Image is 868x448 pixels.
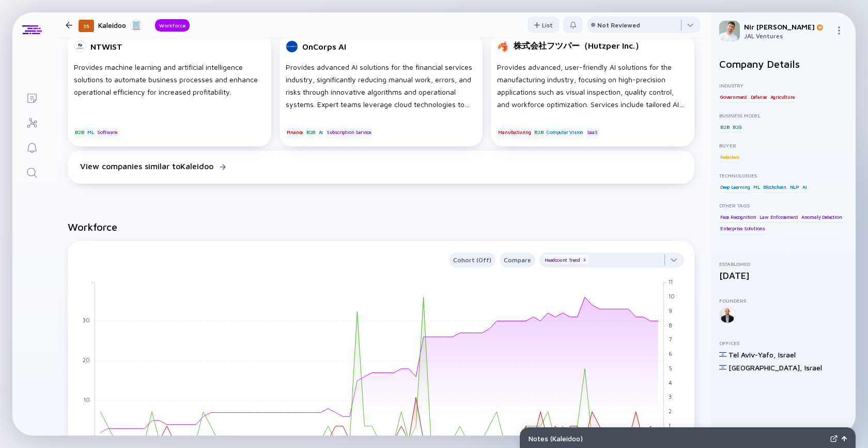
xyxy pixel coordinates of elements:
[669,365,672,371] tspan: 5
[96,127,118,138] div: Software
[491,33,694,151] a: 株式会社フツパー（Hutzper Inc.）Provides advanced, user-friendly AI solutions for the manufacturing industr...
[729,363,802,372] div: [GEOGRAPHIC_DATA] ,
[719,297,847,304] div: Founders
[500,254,535,266] div: Compare
[12,110,51,135] a: Investor Map
[669,336,672,342] tspan: 7
[804,363,822,372] div: Israel
[719,270,847,281] div: [DATE]
[744,32,831,40] div: JAL Ventures
[729,350,776,359] div: Tel Aviv-Yafo ,
[155,20,190,31] div: Workforce
[669,307,672,314] tspan: 9
[500,252,535,267] button: Compare
[669,408,672,414] tspan: 2
[12,135,51,159] a: Reminders
[750,92,768,102] div: Defense
[98,19,143,32] div: Kaleidoo
[280,33,483,151] a: OnCorps AIProvides advanced AI solutions for the financial services industry, significantly reduc...
[12,159,51,184] a: Search
[719,340,847,346] div: Offices
[762,182,787,192] div: Blockchain
[669,393,672,400] tspan: 3
[842,436,847,441] img: Open Notes
[586,127,599,138] div: SaaS
[546,127,584,138] div: Computer Vision
[597,21,640,29] div: Not Reviewed
[719,172,847,178] div: Technologies
[318,127,324,138] div: AI
[68,221,694,233] h2: Workforce
[801,182,808,192] div: AI
[79,20,94,32] div: 25
[758,212,799,222] div: Law Enforcement
[74,61,265,111] div: Provides machine learning and artificial intelligence solutions to automate business processes an...
[719,152,740,162] div: Retailers
[719,182,751,192] div: Deep Learning
[514,41,643,52] div: 株式会社フツパー（Hutzper Inc.）
[669,350,672,357] tspan: 6
[544,255,588,265] div: Headcount Trend
[769,92,796,102] div: Agriculture
[528,17,559,33] button: List
[90,42,122,51] div: NTWIST
[669,322,672,328] tspan: 8
[86,127,95,138] div: ML
[719,261,847,267] div: Established
[752,182,761,192] div: ML
[83,356,90,363] tspan: 20
[789,182,800,192] div: NLP
[744,22,831,31] div: Nir [PERSON_NAME]
[830,435,838,442] img: Expand Notes
[84,396,90,403] tspan: 10
[302,42,346,51] div: OnCorps AI
[533,127,544,138] div: B2B
[581,257,587,263] div: x
[719,364,726,371] img: Israel Flag
[669,293,675,300] tspan: 10
[835,26,843,35] img: Menu
[778,350,796,359] div: Israel
[68,33,271,151] a: NTWISTProvides machine learning and artificial intelligence solutions to automate business proces...
[669,422,671,429] tspan: 1
[719,58,847,70] h2: Company Details
[449,254,495,266] div: Cohort (Off)
[286,127,304,138] div: Finance
[719,122,730,132] div: B2B
[719,212,757,222] div: Face Recognition
[12,85,51,110] a: Lists
[497,127,532,138] div: Manufacturing
[326,127,372,138] div: Subscription Service
[719,112,847,118] div: Business Model
[732,122,742,132] div: B2G
[719,92,748,102] div: Government
[83,317,90,323] tspan: 30
[719,142,847,148] div: Buyer
[80,161,213,171] div: View companies similar to Kaleidoo
[719,351,726,358] img: Israel Flag
[719,82,847,88] div: Industry
[719,21,740,41] img: Nir Profile Picture
[719,202,847,208] div: Other Tags
[449,252,495,267] button: Cohort (Off)
[497,61,688,111] div: Provides advanced, user-friendly AI solutions for the manufacturing industry, focusing on high-pr...
[305,127,316,138] div: B2B
[800,212,843,222] div: Anomaly Detection
[669,379,672,386] tspan: 4
[719,223,766,234] div: Enterprise Solutions
[74,127,85,138] div: B2B
[529,434,826,443] div: Notes ( Kaleidoo )
[669,278,673,285] tspan: 11
[155,19,190,32] button: Workforce
[286,61,477,111] div: Provides advanced AI solutions for the financial services industry, significantly reducing manual...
